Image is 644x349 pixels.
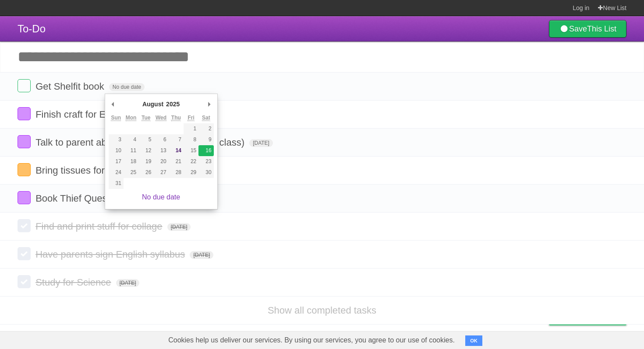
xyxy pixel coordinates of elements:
label: Done [18,275,31,288]
span: Talk to parent about organization (for math class) [35,137,247,148]
a: Show all completed tasks [268,305,376,316]
abbr: Saturday [202,115,210,121]
button: 28 [169,167,184,178]
label: Done [18,135,31,148]
button: 9 [198,134,213,145]
span: Book Thief Questions [35,193,130,204]
button: 26 [138,167,153,178]
button: 4 [124,134,138,145]
span: Cookies help us deliver our services. By using our services, you agree to our use of cookies. [159,332,464,349]
span: Have parents sign English syllabus [35,249,187,260]
button: 21 [169,156,184,167]
label: Done [18,163,31,176]
button: 13 [153,145,168,156]
div: August [141,98,165,111]
button: 23 [198,156,213,167]
span: [DATE] [116,279,140,287]
button: 16 [198,145,213,156]
button: Previous Month [109,98,117,111]
button: 22 [184,156,198,167]
button: 2 [198,123,213,134]
abbr: Monday [126,115,137,121]
button: Next Month [205,98,214,111]
button: 5 [138,134,153,145]
span: Buy me a coffee [567,310,622,325]
button: 14 [169,145,184,156]
label: Done [18,219,31,232]
span: No due date [109,83,145,91]
button: 12 [138,145,153,156]
button: 17 [109,156,124,167]
abbr: Friday [188,115,194,121]
button: 25 [124,167,138,178]
button: 15 [184,145,198,156]
span: To-Do [18,23,46,35]
label: Done [18,247,31,260]
button: 18 [124,156,138,167]
abbr: Sunday [111,115,121,121]
button: 29 [184,167,198,178]
a: No due date [142,193,180,201]
button: 8 [184,134,198,145]
span: [DATE] [190,251,213,259]
button: 3 [109,134,124,145]
button: 24 [109,167,124,178]
span: Bring tissues for section [35,165,140,176]
label: Done [18,191,31,204]
button: 1 [184,123,198,134]
span: [DATE] [167,223,191,231]
button: 7 [169,134,184,145]
label: Done [18,107,31,120]
span: Find and print stuff for collage [35,221,164,232]
span: Get Shelfit book [35,81,106,92]
abbr: Wednesday [156,115,166,121]
div: 2025 [165,98,181,111]
b: This List [587,24,616,33]
button: 10 [109,145,124,156]
abbr: Thursday [171,115,181,121]
button: 11 [124,145,138,156]
span: Finish craft for English [35,109,133,120]
a: SaveThis List [549,20,626,38]
button: OK [465,335,482,346]
span: Study for Science [35,277,113,288]
button: 30 [198,167,213,178]
abbr: Tuesday [142,115,150,121]
button: 20 [153,156,168,167]
button: 27 [153,167,168,178]
button: 6 [153,134,168,145]
label: Done [18,79,31,92]
span: [DATE] [249,139,273,147]
button: 31 [109,178,124,189]
button: 19 [138,156,153,167]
